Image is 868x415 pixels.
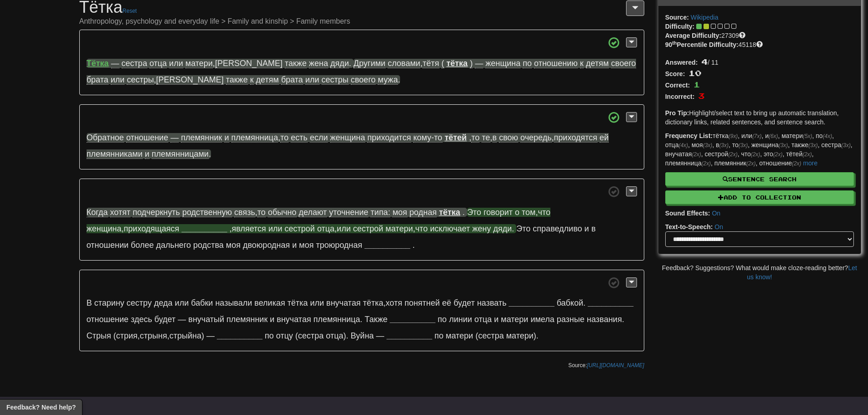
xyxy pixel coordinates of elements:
span: и [145,149,149,159]
strong: Correct: [665,82,690,89]
span: — [475,59,483,68]
em: (3x) [703,142,712,149]
span: . [557,298,586,307]
span: дяди [330,59,349,68]
span: (сестра [475,331,503,340]
span: Другими [354,59,385,68]
span: назвать [477,298,507,307]
em: (2x) [692,151,701,158]
span: сестры [322,75,349,85]
p: Highlight/select text to bring up automatic translation, dictionary links, related sentences, and... [665,108,854,127]
strong: тётка [447,59,468,68]
strong: Difficulty: [665,23,695,30]
span: — [111,59,119,68]
span: исключает [430,224,470,233]
span: , , , . [87,133,609,159]
a: Reset [123,8,137,14]
span: называли [215,298,252,307]
span: (сестра [295,331,324,340]
strong: Тётка [87,59,109,68]
span: дальнего [156,241,191,250]
span: мужа [378,75,398,85]
span: сестрой [285,224,315,233]
span: своего [351,75,376,85]
span: великая [254,298,285,307]
span: сестрой [353,224,383,233]
span: или [305,75,319,85]
span: является [232,224,266,233]
em: (3x) [779,142,788,149]
small: Source: [568,362,644,369]
em: (2x) [702,160,711,167]
span: отцу [276,331,293,340]
span: очередь [520,133,552,143]
span: моя [299,241,313,250]
span: ( [442,59,444,68]
span: сестра [122,59,147,68]
span: также [285,59,307,68]
span: племянница [313,315,360,324]
span: матери) [506,331,536,340]
span: родства [193,241,224,250]
span: матери [501,315,528,324]
span: тётка [363,298,383,307]
span: по [265,331,274,340]
span: бабки [191,298,213,307]
span: тётка [288,298,308,307]
span: или [268,224,282,233]
span: , , [87,208,550,233]
em: (2x) [773,151,782,158]
span: более [131,241,154,250]
span: племянник [226,315,267,324]
span: обычно [268,208,297,217]
span: по [523,59,532,68]
span: Это [467,208,481,217]
span: племянницами [152,149,209,159]
span: женщина [87,224,122,233]
span: — [178,315,186,324]
span: разные [557,315,585,324]
span: , [354,59,444,68]
span: ей [600,133,609,143]
span: . [438,315,624,324]
span: (стрия [113,331,138,340]
span: будет [154,315,175,324]
strong: Frequency List: [665,132,713,139]
span: то [280,133,288,143]
em: (3x) [719,142,728,149]
span: родственную [182,208,232,217]
span: также [226,75,248,85]
span: её [442,298,451,307]
span: брата [87,75,108,85]
span: [PERSON_NAME] [215,59,282,68]
span: подчеркнуть [133,208,180,217]
em: (4x) [678,142,688,149]
span: внучатая [277,315,311,324]
strong: Incorrect: [665,93,695,100]
span: отца [474,315,492,324]
strong: Text-to-Speech: [665,223,713,231]
span: имела [530,315,554,324]
span: что [415,224,427,233]
span: внучатый [188,315,224,324]
button: Sentence Search [665,172,854,186]
span: сестру [127,298,152,307]
span: Open feedback widget [6,403,76,412]
span: или [175,298,189,307]
strong: Sound Effects: [665,210,710,217]
strong: тётей [445,133,467,142]
span: приходятся [554,133,597,143]
span: матери [385,224,413,233]
span: матери [446,331,473,340]
span: кому-то [413,133,442,143]
span: В [87,298,92,307]
span: и [224,133,229,143]
strong: __________ [509,298,555,307]
span: хотят [110,208,131,217]
strong: __________ [365,241,410,250]
span: отца [317,224,334,233]
span: племянник [181,133,222,143]
span: дяди [493,224,512,233]
em: (2x) [751,151,760,158]
span: племянница [231,133,278,143]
